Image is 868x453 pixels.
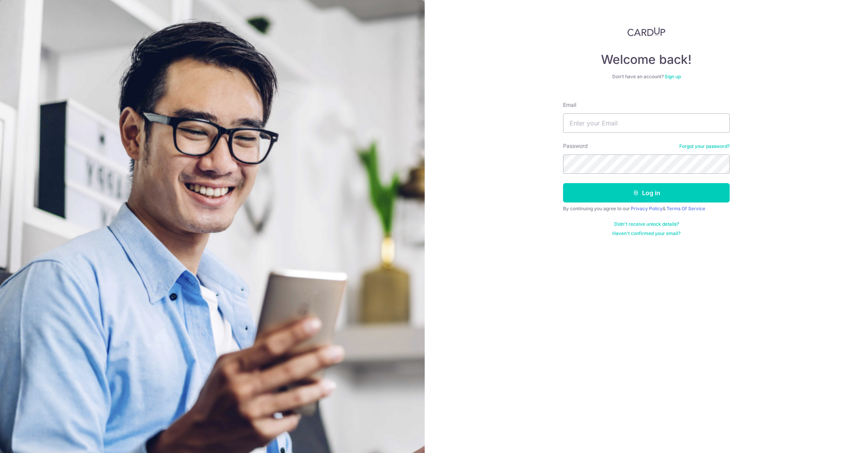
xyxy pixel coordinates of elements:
[563,142,588,150] label: Password
[563,183,730,202] button: Log in
[627,27,665,36] img: CardUp Logo
[679,143,730,149] a: Forgot your password?
[666,206,705,211] a: Terms Of Service
[563,52,730,67] h4: Welcome back!
[631,206,663,211] a: Privacy Policy
[614,221,679,227] a: Didn't receive unlock details?
[563,206,730,212] div: By continuing you agree to our &
[563,74,730,80] div: Don’t have an account?
[665,74,681,79] a: Sign up
[563,101,576,109] label: Email
[563,113,730,133] input: Enter your Email
[612,230,680,237] a: Haven't confirmed your email?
